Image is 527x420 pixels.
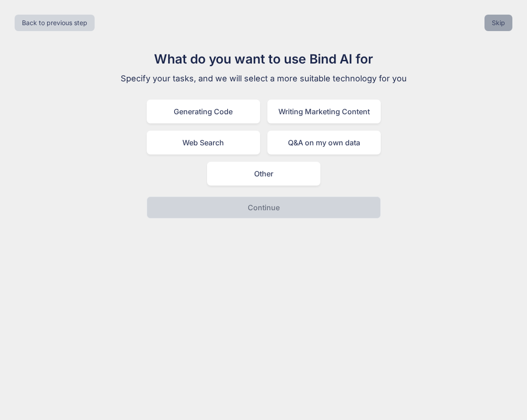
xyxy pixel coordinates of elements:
button: Back to previous step [15,15,95,31]
button: Skip [484,15,512,31]
button: Continue [147,197,381,218]
p: Specify your tasks, and we will select a more suitable technology for you [110,72,417,85]
div: Q&A on my own data [267,131,381,154]
div: Generating Code [147,100,260,123]
h1: What do you want to use Bind AI for [110,49,417,69]
div: Writing Marketing Content [267,100,381,123]
p: Continue [248,202,280,213]
div: Web Search [147,131,260,154]
div: Other [207,162,320,186]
